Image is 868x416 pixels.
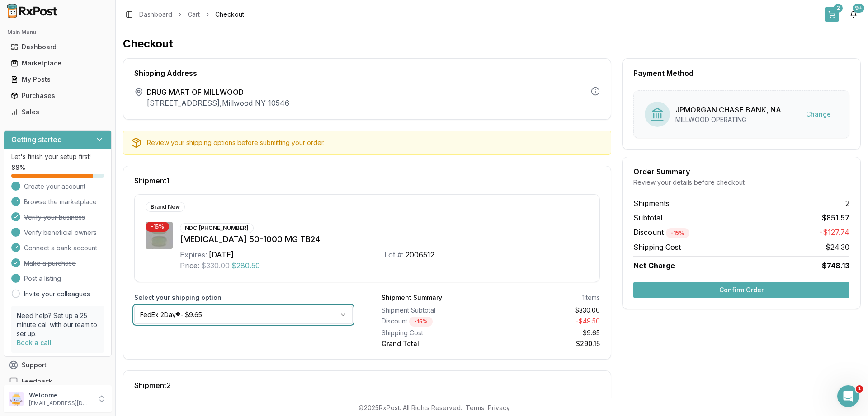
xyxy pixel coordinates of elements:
p: [EMAIL_ADDRESS][DOMAIN_NAME] [29,400,92,407]
span: Feedback [22,377,52,386]
img: RxPost Logo [4,4,61,18]
label: Select your shipping option [134,293,353,302]
span: Connect a bank account [24,243,97,252]
h3: Getting started [11,134,62,145]
div: - 15 % [146,222,169,232]
div: - 15 % [666,228,689,238]
span: Shipment 1 [134,177,170,184]
button: Dashboard [4,40,112,54]
div: 2006512 [406,249,434,260]
div: $330.00 [495,306,600,315]
button: Change [799,106,838,122]
span: Make a purchase [24,259,76,268]
a: Marketplace [7,55,108,71]
div: [MEDICAL_DATA] 50-1000 MG TB24 [180,233,589,246]
p: [STREET_ADDRESS] , Millwood NY 10546 [147,98,289,108]
img: Janumet XR 50-1000 MG TB24 [146,222,173,249]
div: Shipment Subtotal [382,306,487,315]
div: Order Summary [633,168,849,175]
a: Purchases [7,88,108,104]
a: Cart [188,10,200,19]
div: NDC: [PHONE_NUMBER] [180,223,254,233]
a: Invite your colleagues [24,290,90,299]
span: -$127.74 [820,227,849,238]
p: Welcome [29,391,92,400]
div: Lot #: [384,249,404,260]
span: Verify your business [24,213,85,222]
span: Post a listing [24,274,61,283]
a: My Posts [7,71,108,88]
h1: Checkout [123,37,861,51]
div: $290.15 [495,339,600,348]
span: Shipping Cost [633,242,681,252]
button: Confirm Order [633,282,849,298]
div: - 15 % [409,317,433,327]
button: 2 [825,7,839,22]
div: My Posts [11,75,104,84]
div: Review your shipping options before submitting your order. [147,138,604,147]
span: DRUG MART OF MILLWOOD [147,87,289,98]
div: Brand New [146,202,185,212]
div: - $49.50 [495,317,600,327]
div: Price: [180,260,199,271]
span: $280.50 [231,260,260,271]
span: Net Charge [633,261,675,270]
button: Purchases [4,89,112,103]
div: 2 [834,4,843,13]
div: Shipping Address [134,70,600,77]
a: Terms [466,404,484,411]
div: Purchases [11,91,104,100]
button: Sales [4,105,112,119]
button: Support [4,357,112,373]
button: My Posts [4,72,112,87]
span: Shipment 2 [134,382,171,389]
div: Shipping Cost [382,328,487,337]
div: Discount [382,317,487,327]
div: Dashboard [11,42,104,51]
div: 9+ [853,4,864,13]
a: Book a call [17,339,52,346]
nav: breadcrumb [139,10,244,19]
p: Let's finish your setup first! [11,152,104,161]
span: $24.30 [826,242,849,252]
span: $748.13 [822,260,849,271]
div: [DATE] [209,249,234,260]
img: User avatar [9,392,24,406]
button: 9+ [846,7,861,22]
div: Payment Method [633,70,849,77]
span: Create your account [24,182,85,191]
div: Shipment Summary [382,293,442,302]
div: $9.65 [495,328,600,337]
div: Expires: [180,249,207,260]
div: Sales [11,108,104,117]
p: Need help? Set up a 25 minute call with our team to set up. [17,311,99,338]
span: 88 % [11,163,25,172]
button: Feedback [4,373,112,389]
div: JPMORGAN CHASE BANK, NA [675,104,781,115]
a: Dashboard [7,39,108,55]
span: $851.57 [822,212,849,223]
span: Browse the marketplace [24,197,97,206]
span: Shipments [633,198,670,209]
span: 2 [845,198,849,209]
span: Verify beneficial owners [24,228,97,237]
div: MILLWOOD OPERATING [675,115,781,124]
span: Subtotal [633,212,662,223]
span: Discount [633,228,689,237]
a: Sales [7,104,108,120]
a: Privacy [488,404,510,411]
span: $330.00 [201,260,230,271]
span: Checkout [215,10,244,19]
span: 1 [856,385,863,393]
iframe: Intercom live chat [837,385,859,407]
h2: Main Menu [7,29,108,36]
div: Marketplace [11,59,104,68]
div: Grand Total [382,339,487,348]
a: Dashboard [139,10,172,19]
div: 1 items [582,293,600,302]
div: Review your details before checkout [633,178,849,187]
button: Marketplace [4,56,112,70]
